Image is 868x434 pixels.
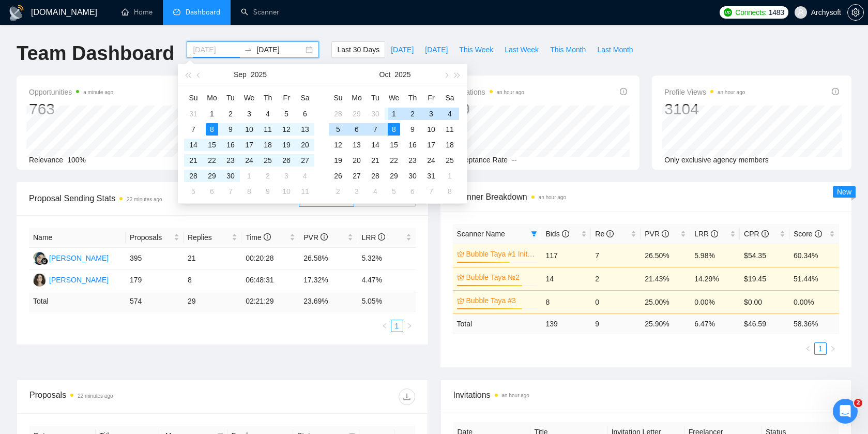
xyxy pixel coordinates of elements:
[184,168,203,184] td: 2025-09-28
[221,153,240,168] td: 2025-09-23
[224,154,237,167] div: 23
[262,185,274,198] div: 9
[399,388,415,405] button: download
[221,106,240,122] td: 2025-09-02
[794,230,821,238] span: Score
[403,168,422,184] td: 2025-10-30
[8,5,25,21] img: logo
[296,137,314,153] td: 2025-09-20
[645,230,669,238] span: PVR
[221,184,240,199] td: 2025-10-07
[203,168,221,184] td: 2025-09-29
[203,89,221,106] th: Mo
[541,244,591,267] td: 117
[385,137,403,153] td: 2025-10-15
[258,184,277,199] td: 2025-10-09
[347,122,366,137] td: 2025-10-06
[351,123,363,136] div: 6
[33,252,46,265] img: NA
[366,89,385,106] th: Tu
[332,139,344,151] div: 12
[505,44,539,55] span: Last Week
[258,168,277,184] td: 2025-10-02
[379,64,391,85] button: Oct
[382,323,388,329] span: left
[453,156,508,164] span: Acceptance Rate
[440,184,459,199] td: 2025-11-08
[394,64,410,85] button: 2025
[422,168,440,184] td: 2025-10-31
[299,123,311,136] div: 13
[256,44,303,55] input: End date
[385,41,419,58] button: [DATE]
[512,156,516,164] span: --
[299,170,311,182] div: 4
[187,170,200,182] div: 28
[406,170,419,182] div: 30
[280,185,293,198] div: 10
[221,137,240,153] td: 2025-09-16
[457,250,464,258] span: crown
[351,154,363,167] div: 20
[848,8,863,17] span: setting
[347,106,366,122] td: 2025-09-29
[606,230,614,237] span: info-circle
[121,8,153,17] a: homeHome
[224,139,237,151] div: 16
[690,244,740,267] td: 5.98%
[347,184,366,199] td: 2025-11-03
[258,106,277,122] td: 2025-09-04
[735,7,766,18] span: Connects:
[337,44,379,55] span: Last 30 Days
[299,248,357,270] td: 26.58%
[391,44,414,55] span: [DATE]
[419,41,453,58] button: [DATE]
[388,139,400,151] div: 15
[262,123,274,136] div: 11
[206,154,218,167] div: 22
[406,108,419,120] div: 2
[206,139,218,151] div: 15
[641,244,690,267] td: 26.50%
[440,106,459,122] td: 2025-10-04
[403,106,422,122] td: 2025-10-02
[224,123,237,136] div: 9
[595,230,614,238] span: Re
[529,226,539,242] span: filter
[29,156,63,164] span: Relevance
[243,170,255,182] div: 1
[422,106,440,122] td: 2025-10-03
[187,108,200,120] div: 31
[262,170,274,182] div: 2
[186,8,220,17] span: Dashboard
[29,228,126,248] th: Name
[422,89,440,106] th: Fr
[243,185,255,198] div: 8
[331,41,385,58] button: Last 30 Days
[258,89,277,106] th: Th
[369,139,382,151] div: 14
[388,108,400,120] div: 1
[206,108,218,120] div: 1
[329,153,347,168] td: 2025-10-19
[299,185,311,198] div: 11
[296,153,314,168] td: 2025-09-27
[694,230,718,238] span: LRR
[321,233,328,241] span: info-circle
[369,123,382,136] div: 7
[664,156,769,164] span: Only exclusive agency members
[550,44,586,55] span: This Month
[130,232,172,243] span: Proposals
[425,139,437,151] div: 17
[457,230,505,238] span: Scanner Name
[280,154,293,167] div: 26
[329,184,347,199] td: 2025-11-02
[366,122,385,137] td: 2025-10-07
[366,153,385,168] td: 2025-10-21
[351,185,363,198] div: 3
[385,122,403,137] td: 2025-10-08
[332,154,344,167] div: 19
[347,153,366,168] td: 2025-10-20
[184,106,203,122] td: 2025-08-31
[664,99,745,119] div: 3104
